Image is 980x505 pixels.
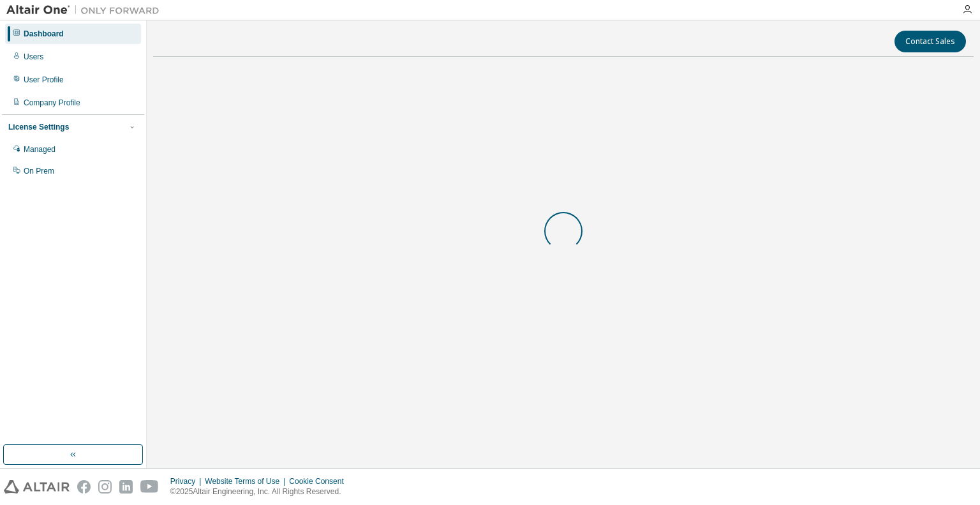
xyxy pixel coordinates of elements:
div: Dashboard [24,29,64,39]
p: © 2025 Altair Engineering, Inc. All Rights Reserved. [170,486,352,497]
img: youtube.svg [140,480,159,494]
div: User Profile [24,75,64,85]
div: Company Profile [24,98,80,108]
button: Contact Sales [895,31,966,52]
div: Website Terms of Use [205,476,289,486]
div: On Prem [24,166,54,176]
img: linkedin.svg [119,480,133,494]
img: instagram.svg [98,480,112,494]
img: altair_logo.svg [4,480,70,494]
div: Cookie Consent [289,476,351,486]
img: Altair One [6,4,166,17]
div: License Settings [8,122,69,132]
div: Users [24,52,43,62]
div: Managed [24,144,56,155]
div: Privacy [170,476,205,486]
img: facebook.svg [77,480,91,494]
